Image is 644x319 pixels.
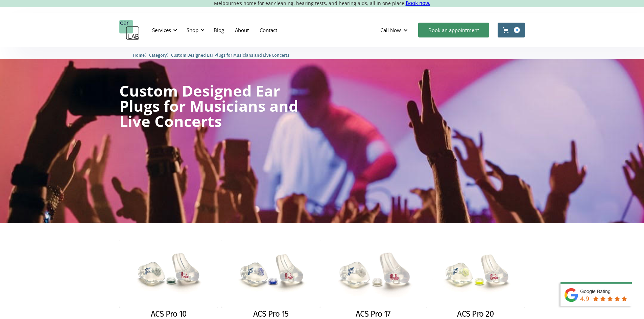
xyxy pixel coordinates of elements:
span: Category [149,53,167,58]
img: ACS Pro 10 [119,240,218,308]
h2: ACS Pro 15 [253,309,289,319]
div: Call Now [375,20,415,40]
div: 0 [514,27,520,33]
a: Contact [254,20,283,40]
li: 〉 [149,52,171,59]
li: 〉 [133,52,149,59]
span: Home [133,53,145,58]
h2: ACS Pro 20 [457,309,494,319]
h2: ACS Pro 10 [151,309,187,319]
img: ACS Pro 17 [319,236,428,311]
h2: ACS Pro 17 [356,309,391,319]
a: home [119,20,140,40]
img: ACS Pro 15 [221,240,320,308]
div: Services [152,27,171,33]
a: Blog [208,20,230,40]
a: Book an appointment [418,23,489,37]
a: Home [133,52,145,58]
div: Shop [183,20,207,40]
div: Shop [187,27,198,33]
div: Services [148,20,179,40]
div: Call Now [380,27,401,33]
a: Custom Designed Ear Plugs for Musicians and Live Concerts [171,52,289,58]
a: About [230,20,254,40]
h1: Custom Designed Ear Plugs for Musicians and Live Concerts [119,83,299,129]
img: ACS Pro 20 [426,240,525,308]
span: Custom Designed Ear Plugs for Musicians and Live Concerts [171,53,289,58]
a: Open cart [498,23,525,37]
a: Category [149,52,167,58]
